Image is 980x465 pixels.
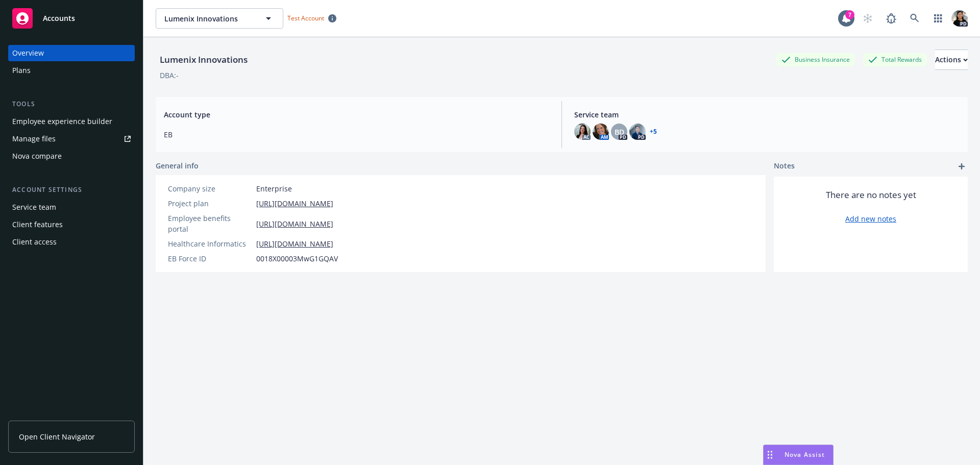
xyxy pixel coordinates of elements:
div: Employee benefits portal [168,213,252,234]
span: Lumenix Innovations [164,13,253,24]
a: Search [904,8,925,29]
span: Enterprise [256,183,292,194]
div: Employee experience builder [12,113,112,130]
button: Actions [935,50,968,70]
div: Total Rewards [863,53,927,66]
div: Business Insurance [776,53,855,66]
a: Add new notes [845,213,896,224]
a: Employee experience builder [8,113,135,130]
span: Test Account [283,13,340,23]
a: Nova compare [8,148,135,164]
a: Overview [8,45,135,61]
a: Client access [8,234,135,250]
button: Nova Assist [763,445,834,465]
span: General info [156,160,199,171]
span: Notes [774,160,795,173]
a: [URL][DOMAIN_NAME] [256,198,333,209]
a: [URL][DOMAIN_NAME] [256,218,333,229]
a: Report a Bug [881,8,901,29]
button: Lumenix Innovations [156,8,283,29]
div: Account settings [8,185,135,195]
div: 7 [845,10,854,19]
div: Manage files [12,131,56,147]
a: add [955,160,968,173]
span: Account type [164,109,549,120]
div: Lumenix Innovations [156,53,252,66]
span: Open Client Navigator [19,431,95,442]
span: Test Account [287,14,324,22]
div: Healthcare Informatics [168,238,252,249]
a: Accounts [8,4,135,33]
a: +5 [650,129,657,135]
div: Company size [168,183,252,194]
a: [URL][DOMAIN_NAME] [256,238,333,249]
div: Service team [12,199,56,215]
span: There are no notes yet [826,189,916,201]
div: Actions [935,50,968,69]
img: photo [593,124,609,140]
img: photo [629,124,646,140]
span: BD [615,127,624,137]
span: EB [164,129,549,140]
div: Drag to move [764,445,776,464]
a: Plans [8,62,135,79]
div: DBA: - [160,70,179,81]
a: Service team [8,199,135,215]
img: photo [951,10,968,27]
a: Client features [8,216,135,233]
div: Plans [12,62,31,79]
div: Client features [12,216,63,233]
span: Service team [574,109,960,120]
span: 0018X00003MwG1GQAV [256,253,338,264]
div: Client access [12,234,57,250]
div: Tools [8,99,135,109]
div: EB Force ID [168,253,252,264]
a: Manage files [8,131,135,147]
div: Overview [12,45,44,61]
a: Switch app [928,8,948,29]
span: Nova Assist [785,450,825,459]
div: Project plan [168,198,252,209]
a: Start snowing [857,8,878,29]
span: Accounts [43,14,75,22]
img: photo [574,124,591,140]
div: Nova compare [12,148,62,164]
